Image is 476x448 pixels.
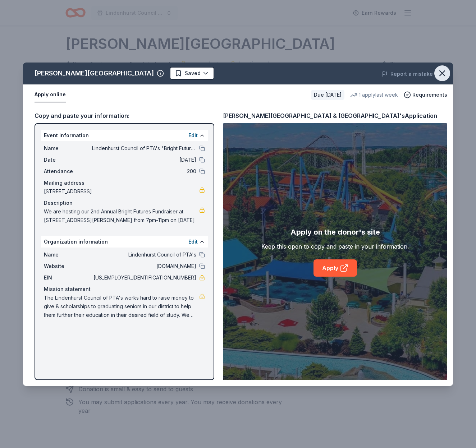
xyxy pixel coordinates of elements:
[261,242,409,251] div: Keep this open to copy and paste in your information.
[313,259,357,277] a: Apply
[188,131,198,140] button: Edit
[223,111,437,120] div: [PERSON_NAME][GEOGRAPHIC_DATA] & [GEOGRAPHIC_DATA]'s Application
[35,68,154,79] div: [PERSON_NAME][GEOGRAPHIC_DATA]
[92,167,196,176] span: 200
[41,236,208,248] div: Organization information
[44,294,199,319] span: The Lindenhurst Council of PTA's works hard to raise money to give 8 scholarships to graduating s...
[382,70,433,78] button: Report a mistake
[185,69,201,78] span: Saved
[290,226,380,238] div: Apply on the donor's site
[44,156,92,164] span: Date
[350,91,398,99] div: 1 apply last week
[44,285,205,294] div: Mission statement
[44,144,92,153] span: Name
[404,91,447,99] button: Requirements
[170,67,214,80] button: Saved
[92,273,196,282] span: [US_EMPLOYER_IDENTIFICATION_NUMBER]
[35,111,214,120] div: Copy and paste your information:
[44,250,92,259] span: Name
[92,156,196,164] span: [DATE]
[44,187,199,196] span: [STREET_ADDRESS]
[44,167,92,176] span: Attendance
[92,262,196,271] span: [DOMAIN_NAME]
[44,262,92,271] span: Website
[44,179,205,187] div: Mailing address
[92,250,196,259] span: Lindenhurst Council of PTA's
[44,207,199,225] span: We are hosting our 2nd Annual Bright Futures Fundraiser at [STREET_ADDRESS][PERSON_NAME] from 7pm...
[412,91,447,99] span: Requirements
[188,237,198,246] button: Edit
[92,144,196,153] span: Lindenhurst Council of PTA's "Bright Futures" Fundraiser
[311,90,344,100] div: Due [DATE]
[35,87,66,102] button: Apply online
[41,130,208,141] div: Event information
[44,199,205,207] div: Description
[44,273,92,282] span: EIN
